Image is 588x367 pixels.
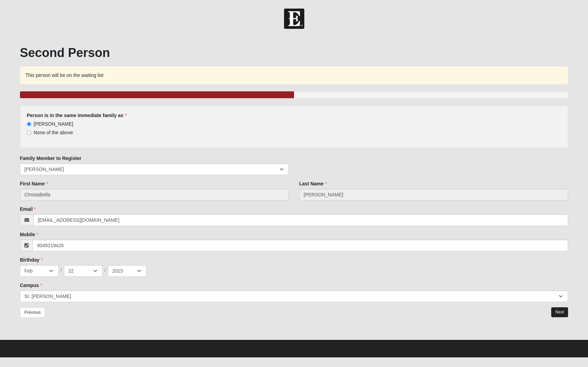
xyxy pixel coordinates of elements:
[20,180,48,187] label: First Name
[27,112,127,119] label: Person is in the same immediate family as
[20,231,39,238] label: Mobile
[27,130,31,135] input: None of the above
[27,122,31,126] input: [PERSON_NAME]
[20,155,81,162] label: Family Member to Register
[20,45,568,60] h1: Second Person
[34,130,73,135] span: None of the above
[20,307,45,318] a: Previous
[20,256,43,263] label: Birthday
[551,307,568,317] a: Next
[105,267,106,274] span: /
[20,282,42,289] label: Campus
[20,206,36,213] label: Email
[284,9,304,29] img: Church of Eleven22 Logo
[25,72,104,78] span: This person will be on the waiting list
[61,267,62,274] span: /
[34,121,73,127] span: [PERSON_NAME]
[299,180,327,187] label: Last Name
